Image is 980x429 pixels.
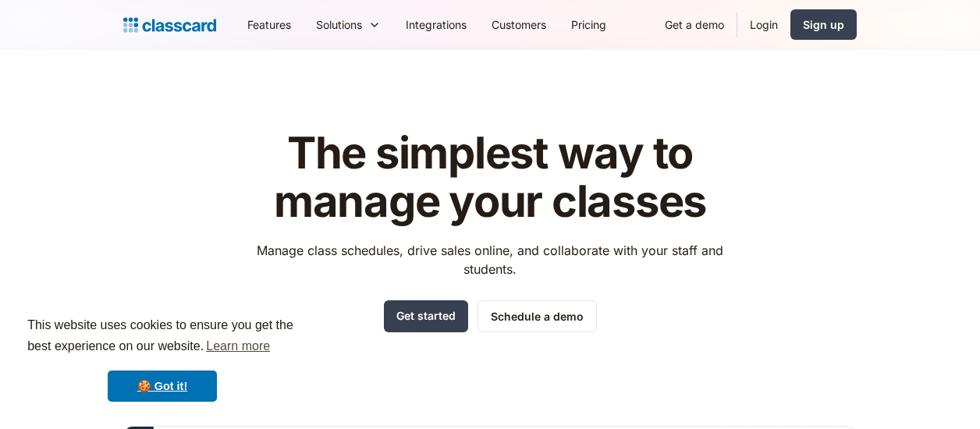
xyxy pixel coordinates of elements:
[123,14,216,36] a: home
[737,7,790,42] a: Login
[559,7,619,42] a: Pricing
[393,7,479,42] a: Integrations
[304,7,393,42] div: Solutions
[316,16,362,33] div: Solutions
[479,7,559,42] a: Customers
[803,16,844,33] div: Sign up
[243,241,738,278] p: Manage class schedules, drive sales online, and collaborate with your staff and students.
[108,370,217,402] a: dismiss cookie message
[652,7,737,42] a: Get a demo
[478,300,597,332] a: Schedule a demo
[384,300,468,332] a: Get started
[204,335,272,358] a: learn more about cookies
[243,129,738,225] h1: The simplest way to manage your classes
[27,316,297,358] span: This website uses cookies to ensure you get the best experience on our website.
[235,7,304,42] a: Features
[12,301,312,417] div: cookieconsent
[790,9,857,40] a: Sign up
